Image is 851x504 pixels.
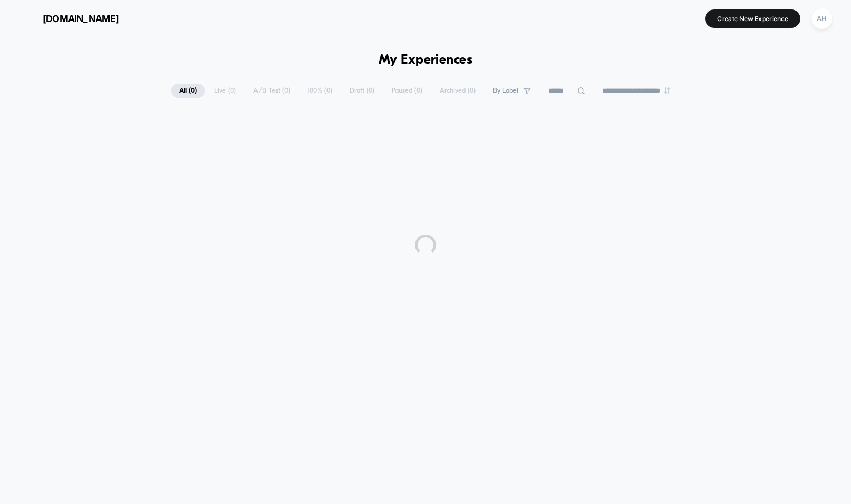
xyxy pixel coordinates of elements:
[812,8,832,29] div: AH
[808,8,835,29] button: AH
[493,87,518,95] span: By Label
[16,10,122,27] button: [DOMAIN_NAME]
[171,84,205,98] span: All ( 0 )
[379,53,473,68] h1: My Experiences
[664,87,670,94] img: end
[43,13,119,24] span: [DOMAIN_NAME]
[705,9,800,28] button: Create New Experience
